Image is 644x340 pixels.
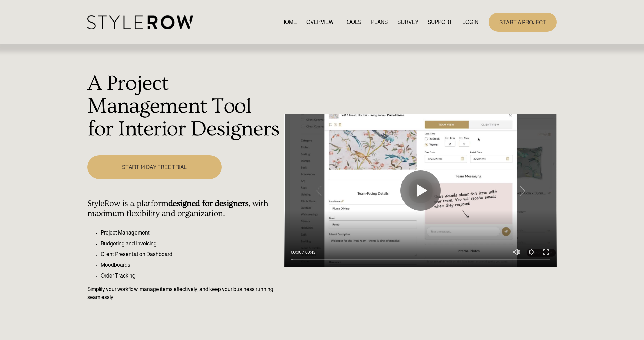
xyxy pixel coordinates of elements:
p: Client Presentation Dashboard [101,250,281,258]
a: PLANS [371,17,388,27]
h1: A Project Management Tool for Interior Designers [87,72,281,140]
p: Project Management [101,229,281,237]
p: Moodboards [101,261,281,269]
p: Order Tracking [101,272,281,280]
a: LOGIN [462,17,478,27]
p: Simplify your workflow, manage items effectively, and keep your business running seamlessly. [87,285,281,301]
strong: designed for designers [168,199,249,208]
a: TOOLS [343,17,361,27]
button: Play [400,170,441,211]
input: Seek [291,257,550,262]
p: Budgeting and Invoicing [101,240,281,248]
a: START A PROJECT [489,13,557,31]
div: Duration [303,249,317,256]
h4: StyleRow is a platform , with maximum flexibility and organization. [87,199,281,219]
a: HOME [281,17,297,27]
div: Current time [291,249,303,256]
a: folder dropdown [428,17,452,27]
a: OVERVIEW [306,17,334,27]
span: SUPPORT [428,18,452,26]
a: SURVEY [397,17,418,27]
a: START 14 DAY FREE TRIAL [87,155,221,179]
img: StyleRow [87,15,193,29]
